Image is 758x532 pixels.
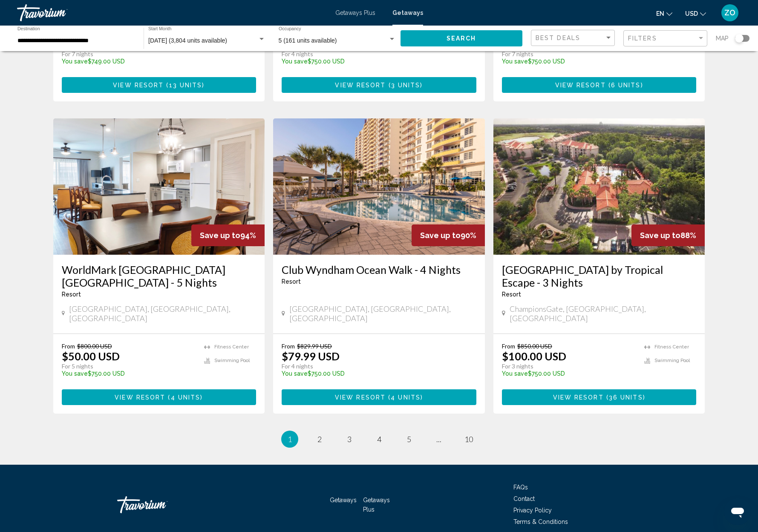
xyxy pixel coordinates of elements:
[62,77,257,93] button: View Resort(13 units)
[401,30,523,46] button: Search
[53,118,265,255] img: 5945I01X.jpg
[611,82,641,89] span: 6 units
[412,224,485,246] div: 90%
[719,4,741,22] button: User Menu
[62,342,75,350] span: From
[148,37,227,44] span: [DATE] (3,804 units available)
[363,497,390,513] a: Getaways Plus
[502,291,521,298] span: Resort
[510,304,696,323] span: ChampionsGate, [GEOGRAPHIC_DATA], [GEOGRAPHIC_DATA]
[200,231,240,240] span: Save up to
[685,7,706,20] button: Change currency
[377,434,381,444] span: 4
[282,350,340,362] p: $79.99 USD
[502,362,636,370] p: For 3 nights
[279,37,337,44] span: 5 (161 units available)
[656,10,664,17] span: en
[386,82,423,89] span: ( )
[640,231,680,240] span: Save up to
[282,77,476,93] button: View Resort(3 units)
[604,394,646,401] span: ( )
[113,82,164,89] span: View Resort
[282,278,301,285] span: Resort
[282,58,417,65] p: $750.00 USD
[62,58,196,65] p: $749.00 USD
[164,82,205,89] span: ( )
[317,434,322,444] span: 2
[347,434,352,444] span: 3
[273,118,485,255] img: 5998O01X.jpg
[335,82,386,89] span: View Resort
[117,492,202,518] a: Travorium
[609,394,643,401] span: 36 units
[214,344,249,350] span: Fitness Center
[330,497,357,503] a: Getaways
[62,263,257,289] h3: WorldMark [GEOGRAPHIC_DATA] [GEOGRAPHIC_DATA] - 5 Nights
[513,507,552,514] a: Privacy Policy
[631,224,705,246] div: 88%
[62,370,196,377] p: $750.00 USD
[289,304,476,323] span: [GEOGRAPHIC_DATA], [GEOGRAPHIC_DATA], [GEOGRAPHIC_DATA]
[724,9,735,17] span: ZO
[391,82,421,89] span: 3 units
[53,431,705,448] ul: Pagination
[502,50,636,58] p: For 7 nights
[606,82,643,89] span: ( )
[282,370,468,377] p: $750.00 USD
[77,342,112,350] span: $800.00 USD
[386,394,423,401] span: ( )
[502,58,528,65] span: You save
[724,498,751,525] iframe: Button to launch messaging window
[62,362,196,370] p: For 5 nights
[502,263,697,289] a: [GEOGRAPHIC_DATA] by Tropical Escape - 3 Nights
[502,370,636,377] p: $750.00 USD
[282,389,476,405] button: View Resort(4 units)
[62,291,81,298] span: Resort
[553,394,604,401] span: View Resort
[513,518,568,525] a: Terms & Conditions
[62,350,120,362] p: $50.00 USD
[282,342,295,350] span: From
[716,32,729,44] span: Map
[62,370,88,377] span: You save
[335,9,375,16] a: Getaways Plus
[288,434,292,444] span: 1
[282,50,417,58] p: For 4 nights
[17,4,327,21] a: Travorium
[115,394,165,401] span: View Resort
[623,30,707,47] button: Filter
[214,358,250,363] span: Swimming Pool
[420,231,461,240] span: Save up to
[62,389,257,405] button: View Resort(4 units)
[502,342,515,350] span: From
[392,9,423,16] a: Getaways
[654,344,689,350] span: Fitness Center
[654,358,690,363] span: Swimming Pool
[297,342,332,350] span: $829.99 USD
[656,7,672,20] button: Change language
[517,342,552,350] span: $850.00 USD
[493,118,705,255] img: RX07E01X.jpg
[165,394,203,401] span: ( )
[407,434,411,444] span: 5
[555,82,606,89] span: View Resort
[282,263,476,276] a: Club Wyndham Ocean Walk - 4 Nights
[335,394,386,401] span: View Resort
[502,389,697,405] button: View Resort(36 units)
[513,484,528,491] span: FAQs
[447,35,476,42] span: Search
[502,77,697,93] button: View Resort(6 units)
[171,394,201,401] span: 4 units
[685,10,698,17] span: USD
